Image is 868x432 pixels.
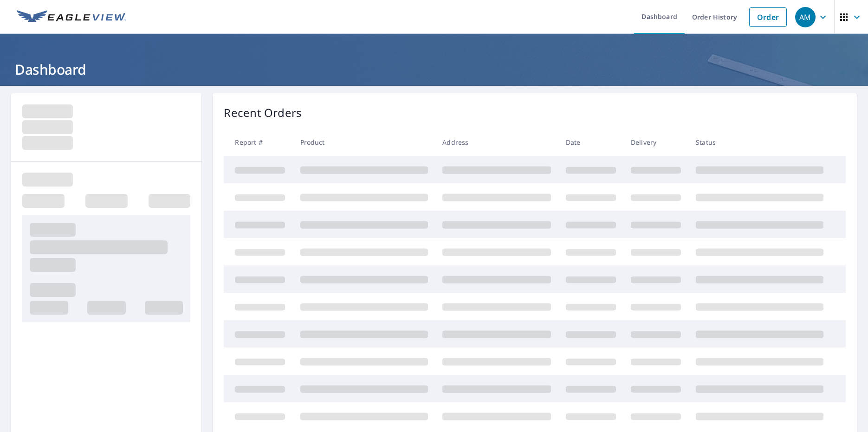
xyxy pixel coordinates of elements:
th: Delivery [623,129,688,156]
th: Product [293,129,435,156]
h1: Dashboard [11,60,857,79]
p: Recent Orders [224,104,302,121]
img: EV Logo [17,10,126,24]
th: Status [688,129,831,156]
th: Address [435,129,558,156]
th: Date [558,129,623,156]
a: Order [749,7,787,27]
th: Report # [224,129,292,156]
div: AM [795,7,816,27]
